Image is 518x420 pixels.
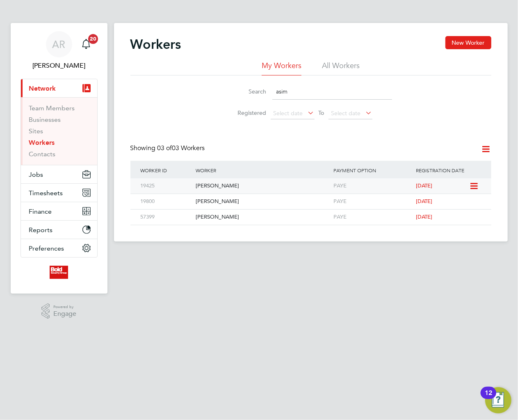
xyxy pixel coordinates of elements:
[322,61,360,75] li: All Workers
[194,194,331,209] div: [PERSON_NAME]
[331,194,414,209] div: PAYE
[416,182,432,189] span: [DATE]
[130,144,207,153] div: Showing
[331,161,414,180] div: Payment Option
[29,208,52,215] span: Finance
[485,387,511,413] button: Open Resource Center, 12 new notifications
[139,161,194,180] div: Worker ID
[194,178,331,194] div: [PERSON_NAME]
[230,88,267,95] label: Search
[21,61,98,71] span: Adeel Raza
[139,194,483,201] a: 19800[PERSON_NAME]PAYE[DATE]
[21,221,97,239] button: Reports
[139,178,194,194] div: 19425
[262,61,301,75] li: My Workers
[29,226,53,234] span: Reports
[78,31,94,57] a: 20
[29,150,56,158] a: Contacts
[53,310,76,317] span: Engage
[29,127,43,135] a: Sites
[21,79,97,97] button: Network
[50,266,68,279] img: bold-logo-retina.png
[485,393,492,404] div: 12
[230,109,267,116] label: Registered
[139,210,194,225] div: 57399
[29,171,43,178] span: Jobs
[331,178,414,194] div: PAYE
[21,31,98,71] a: AR[PERSON_NAME]
[29,84,56,92] span: Network
[157,144,172,152] span: 03 of
[21,184,97,202] button: Timesheets
[316,107,327,118] span: To
[272,84,392,100] input: Name, email or phone number
[41,304,76,319] a: Powered byEngage
[21,97,97,165] div: Network
[130,36,181,52] h2: Workers
[194,161,331,180] div: Worker
[21,165,97,183] button: Jobs
[29,244,64,252] span: Preferences
[139,178,469,185] a: 19425[PERSON_NAME]PAYE[DATE]
[416,198,432,205] span: [DATE]
[331,210,414,225] div: PAYE
[29,104,75,112] a: Team Members
[29,139,55,146] a: Workers
[29,116,61,123] a: Businesses
[416,213,432,220] span: [DATE]
[445,36,491,49] button: New Worker
[274,110,303,117] span: Select date
[21,266,98,279] a: Go to home page
[21,239,97,257] button: Preferences
[331,110,361,117] span: Select date
[29,189,63,197] span: Timesheets
[88,34,98,44] span: 20
[53,304,76,310] span: Powered by
[139,194,194,209] div: 19800
[21,202,97,220] button: Finance
[414,161,483,180] div: Registration Date
[52,39,66,50] span: AR
[139,209,483,216] a: 57399[PERSON_NAME]PAYE[DATE]
[11,23,107,294] nav: Main navigation
[157,144,205,152] span: 03 Workers
[194,210,331,225] div: [PERSON_NAME]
